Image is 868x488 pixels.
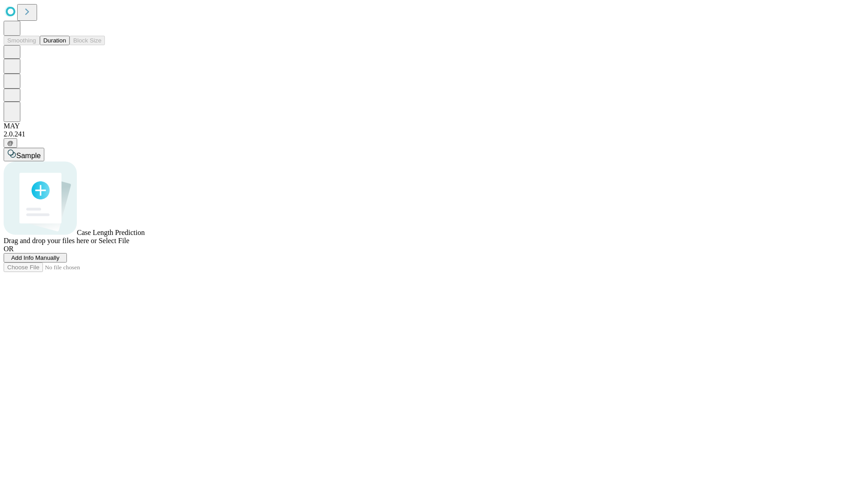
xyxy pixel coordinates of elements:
[99,237,129,244] span: Select File
[77,229,145,236] span: Case Length Prediction
[4,148,44,161] button: Sample
[4,237,97,244] span: Drag and drop your files here or
[16,152,41,160] span: Sample
[40,36,70,45] button: Duration
[4,36,40,45] button: Smoothing
[4,245,14,253] span: OR
[4,130,864,138] div: 2.0.241
[7,140,14,146] span: @
[4,122,864,130] div: MAY
[70,36,105,45] button: Block Size
[4,138,17,148] button: @
[4,253,67,263] button: Add Info Manually
[11,254,60,261] span: Add Info Manually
